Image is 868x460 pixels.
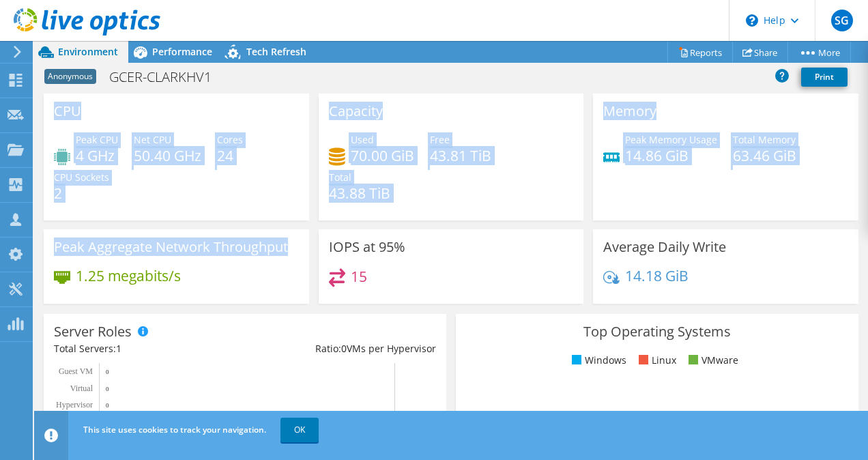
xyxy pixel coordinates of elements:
[76,148,118,163] h4: 4 GHz
[134,148,201,163] h4: 50.40 GHz
[351,269,367,284] h4: 15
[54,341,245,356] div: Total Servers:
[44,69,96,84] span: Anonymous
[667,42,733,63] a: Reports
[134,133,171,146] span: Net CPU
[217,148,243,163] h4: 24
[831,10,853,31] span: SG
[341,342,347,355] span: 0
[603,104,656,119] h3: Memory
[329,171,351,184] span: Total
[58,45,118,58] span: Environment
[625,148,717,163] h4: 14.86 GiB
[106,402,109,409] text: 0
[625,268,689,283] h4: 14.18 GiB
[56,400,93,409] text: Hypervisor
[54,104,81,119] h3: CPU
[76,133,118,146] span: Peak CPU
[116,342,121,355] span: 1
[430,133,450,146] span: Free
[746,14,758,27] svg: \n
[635,353,676,368] li: Linux
[568,353,626,368] li: Windows
[152,45,212,58] span: Performance
[466,324,848,339] h3: Top Operating Systems
[733,133,796,146] span: Total Memory
[351,148,414,163] h4: 70.00 GiB
[54,240,288,255] h3: Peak Aggregate Network Throughput
[732,42,788,63] a: Share
[54,186,109,201] h4: 2
[103,70,233,85] h1: GCER-CLARKHV1
[603,240,726,255] h3: Average Daily Write
[106,369,109,375] text: 0
[70,384,93,393] text: Virtual
[83,424,266,435] span: This site uses cookies to track your navigation.
[329,240,405,255] h3: IOPS at 95%
[54,324,132,339] h3: Server Roles
[106,386,109,392] text: 0
[76,268,181,283] h4: 1.25 megabits/s
[787,42,851,63] a: More
[801,68,848,87] a: Print
[625,133,717,146] span: Peak Memory Usage
[685,353,738,368] li: VMware
[329,104,383,119] h3: Capacity
[59,366,93,376] text: Guest VM
[430,148,491,163] h4: 43.81 TiB
[329,186,390,201] h4: 43.88 TiB
[217,133,243,146] span: Cores
[245,341,436,356] div: Ratio: VMs per Hypervisor
[733,148,796,163] h4: 63.46 GiB
[280,418,319,442] a: OK
[54,171,109,184] span: CPU Sockets
[246,45,306,58] span: Tech Refresh
[351,133,374,146] span: Used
